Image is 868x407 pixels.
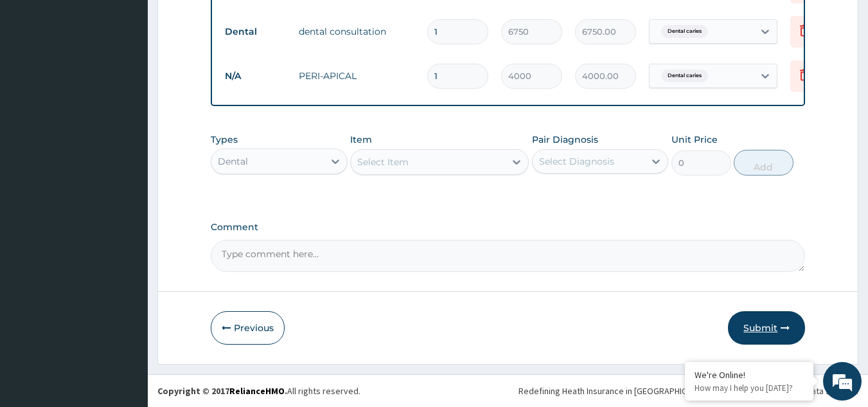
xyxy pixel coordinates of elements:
[518,384,858,397] div: Redefining Heath Insurance in [GEOGRAPHIC_DATA] using Telemedicine and Data Science!
[218,20,292,44] td: Dental
[211,6,242,37] div: Minimize live chat window
[75,122,177,251] span: We're online!
[211,311,285,345] button: Previous
[292,63,421,89] td: PERI-APICAL
[695,369,804,381] div: We're Online!
[218,155,248,168] div: Dental
[661,25,708,38] span: Dental caries
[211,222,806,233] label: Comment
[671,133,718,146] label: Unit Price
[661,69,708,82] span: Dental caries
[6,271,245,316] textarea: Type your message and hit 'Enter'
[350,133,372,146] label: Item
[539,155,614,168] div: Select Diagnosis
[157,385,287,397] strong: Copyright © 2017 .
[211,134,238,145] label: Types
[695,383,804,393] p: How may I help you today?
[229,385,285,397] a: RelianceHMO
[24,64,52,96] img: d_794563401_company_1708531726252_794563401
[67,72,216,89] div: Chat with us now
[292,19,421,44] td: dental consultation
[532,133,598,146] label: Pair Diagnosis
[357,156,409,168] div: Select Item
[734,150,793,176] button: Add
[218,64,292,88] td: N/A
[148,374,868,407] footer: All rights reserved.
[728,311,805,345] button: Submit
